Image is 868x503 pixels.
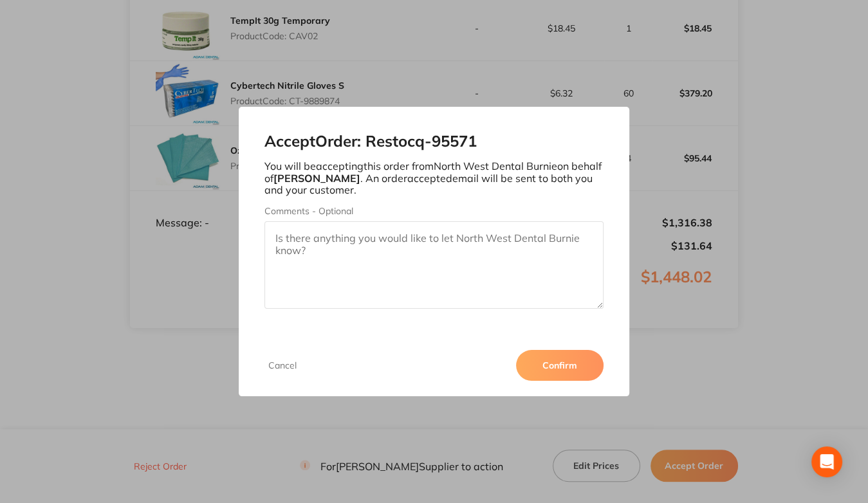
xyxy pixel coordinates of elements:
button: Cancel [264,360,300,371]
b: [PERSON_NAME] [273,172,360,185]
div: Open Intercom Messenger [811,446,842,477]
label: Comments - Optional [264,206,604,216]
p: You will be accepting this order from North West Dental Burnie on behalf of . An order accepted e... [264,160,604,196]
h2: Accept Order: Restocq- 95571 [264,133,604,151]
button: Confirm [516,350,604,381]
